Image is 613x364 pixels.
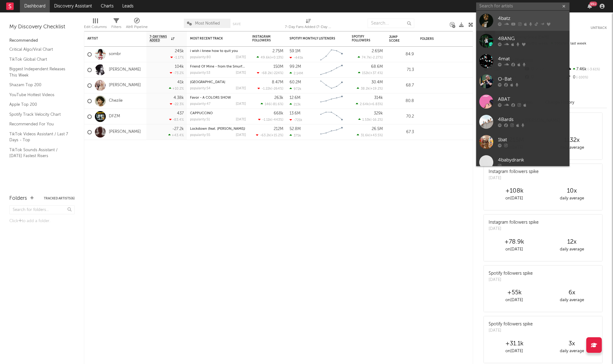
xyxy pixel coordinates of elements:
div: 150M [273,65,283,69]
div: 972k [290,87,301,91]
div: 80.8 [389,97,414,105]
div: Edit Columns [84,16,107,34]
div: Filters [111,23,121,31]
a: [PERSON_NAME] [109,83,141,88]
div: 2.65M [372,49,383,53]
div: 4Bards [498,116,566,124]
span: -81.6 % [272,103,282,106]
div: on [DATE] [485,296,543,304]
div: [DATE] [236,56,246,59]
div: [DATE] [489,328,533,334]
div: +10.2 % [169,86,184,91]
div: 245k [175,49,184,53]
div: [DATE] [236,102,246,106]
div: 2.75M [272,49,283,53]
a: 4Bards [476,112,569,132]
input: Search... [368,19,414,28]
div: 263k [274,96,283,100]
div: daily average [543,296,601,304]
div: ( ) [258,86,283,91]
a: 4babydrank [476,152,569,172]
span: 38.2k [361,87,369,91]
svg: Chart title [318,47,346,62]
div: 13.6M [290,111,300,115]
div: Artist [87,37,134,40]
div: Edit Columns [84,23,107,31]
div: daily average [543,348,601,355]
div: Spotify followers spike [489,270,533,277]
div: 12.6M [290,96,300,100]
div: on [DATE] [485,195,543,202]
div: Recommended [9,37,75,44]
span: 7-Day Fans Added [150,35,170,42]
div: 212M [274,127,283,131]
span: -2.27 % [371,56,382,59]
div: 4mat [498,55,566,63]
a: Lockdown (feat. [PERSON_NAME]) [190,127,245,131]
span: 152k [362,72,369,75]
div: on [DATE] [485,246,543,253]
button: Save [233,22,241,26]
div: 375k [290,133,301,138]
div: 6 x [543,289,601,296]
div: ( ) [256,133,283,137]
a: Shazam Top 200 [9,82,68,88]
button: 99+ [587,4,592,9]
div: daily average [543,195,601,202]
div: 7-Day Fans Added (7-Day Fans Added) [285,16,332,34]
span: +43.5 % [370,134,382,137]
div: [DATE] [236,87,246,90]
div: 104k [175,65,184,69]
div: popularity: 47 [190,102,211,106]
div: +31.1k [485,340,543,348]
div: [DATE] [489,277,533,283]
div: A&R Pipeline [126,16,148,34]
div: Spotify Monthly Listeners [290,37,336,40]
a: YouTube Hottest Videos [9,91,68,98]
div: CAPPUCCINO [190,112,246,115]
div: +78.9k [485,238,543,246]
div: 7.46k [565,65,607,73]
span: 2.64k [360,103,369,106]
div: 3 x [543,340,601,348]
span: +6.83 % [370,103,382,106]
div: 68.7 [389,82,414,89]
div: [DATE] [236,133,246,137]
a: [PERSON_NAME] [109,129,141,135]
a: DFZM [109,114,120,119]
div: A&R Pipeline [126,23,148,31]
div: 30.4M [371,80,383,84]
button: Tracked Artists(6) [44,197,75,200]
div: popularity: 51 [190,118,210,121]
span: +37.4 % [370,72,382,75]
span: +19.2 % [370,87,382,91]
span: +0.13 % [271,56,282,59]
div: ( ) [358,71,383,75]
div: 52.8M [290,127,301,131]
div: 314k [374,96,383,100]
div: 213k [290,102,301,106]
div: 437 [177,111,184,115]
a: 4mat [476,51,569,71]
div: 84.9 [389,51,414,58]
a: 4batz [476,11,569,31]
input: Search for artists [476,2,569,10]
div: +108k [485,187,543,195]
div: ( ) [261,102,283,106]
div: ( ) [258,118,283,122]
a: Friend Of Mine - from the Smurfs Movie Soundtrack [190,65,274,68]
a: 1bat [476,132,569,152]
div: ( ) [358,118,383,122]
div: Lockdown (feat. David Byrne) [190,127,246,131]
svg: Chart title [318,109,346,124]
div: daily average [543,144,601,152]
div: Filters [111,16,121,34]
div: 329k [374,111,383,115]
div: ( ) [358,55,383,59]
div: -83.4 % [169,118,184,122]
div: popularity: 80 [190,56,211,59]
span: -1.22k [262,87,271,91]
div: 4BANG [498,35,566,43]
div: 12 x [543,238,601,246]
span: 74.7k [362,56,370,59]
